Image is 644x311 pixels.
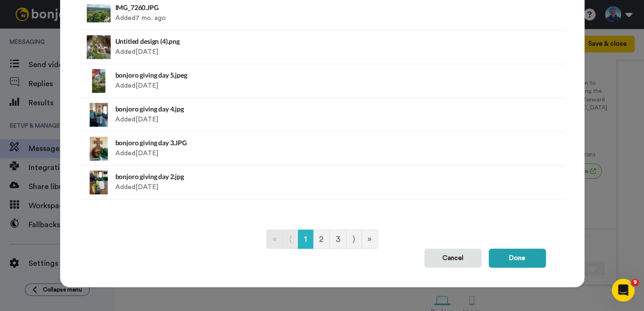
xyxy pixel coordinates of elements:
[115,71,436,79] h4: bonjoro giving day 5.jpeg
[115,35,436,59] div: Added [DATE]
[283,230,298,249] a: Go to previous page
[313,230,330,249] a: Go to page number 2
[115,103,436,127] div: Added [DATE]
[346,230,362,249] a: Go to next page
[115,139,436,146] h4: bonjoro giving day 3.JPG
[115,38,436,45] h4: Untitled design (4).png
[631,279,639,286] span: 9
[298,230,313,249] a: Go to page number 1
[115,1,436,25] div: Added 7 mo. ago
[115,173,436,180] h4: bonjoro giving day 2.jpg
[489,249,546,268] button: Done
[361,230,378,249] a: Go to last page
[115,69,436,93] div: Added [DATE]
[612,279,634,301] iframe: Intercom live chat
[266,230,283,249] a: Go to first page
[115,137,436,161] div: Added [DATE]
[115,105,436,112] h4: bonjoro giving day 4.jpg
[115,4,436,11] h4: IMG_7260.JPG
[115,171,436,194] div: Added [DATE]
[424,249,481,268] button: Cancel
[329,230,347,249] a: Go to page number 3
